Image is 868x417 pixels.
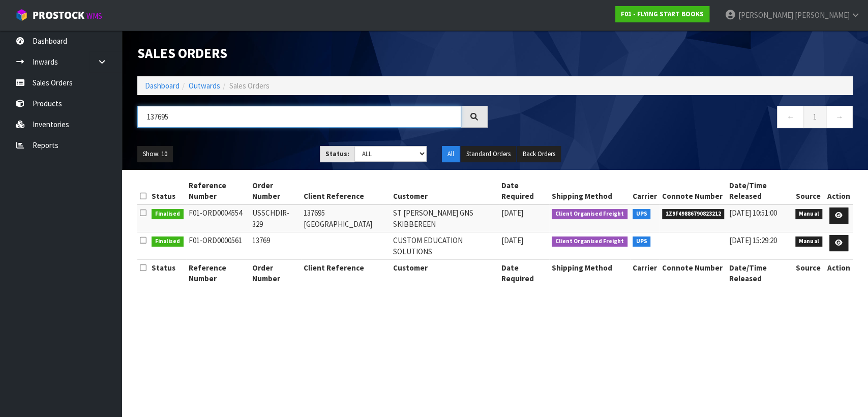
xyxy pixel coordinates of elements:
[301,260,391,287] th: Client Reference
[729,208,777,218] span: [DATE] 10:51:00
[461,146,516,162] button: Standard Orders
[552,236,627,247] span: Client Organised Freight
[301,204,391,232] td: 137695 [GEOGRAPHIC_DATA]
[137,106,461,128] input: Search sales orders
[660,177,727,205] th: Connote Number
[630,260,660,287] th: Carrier
[793,260,825,287] th: Source
[501,235,523,245] span: [DATE]
[145,81,179,91] a: Dashboard
[633,236,651,247] span: UPS
[803,106,826,128] a: 1
[662,209,725,219] span: 1Z9F49886790823212
[15,9,28,21] img: cube-alt.png
[660,260,727,287] th: Connote Number
[549,177,630,205] th: Shipping Method
[33,9,84,22] span: ProStock
[186,204,250,232] td: F01-ORD0004554
[250,204,301,232] td: USSCHDIR-329
[825,260,853,287] th: Action
[795,236,822,247] span: Manual
[501,208,523,218] span: [DATE]
[729,235,777,245] span: [DATE] 15:29:20
[186,177,250,205] th: Reference Number
[189,81,220,91] a: Outwards
[149,177,186,205] th: Status
[391,260,499,287] th: Customer
[727,177,793,205] th: Date/Time Released
[621,10,704,18] strong: F01 - FLYING START BOOKS
[738,10,793,20] span: [PERSON_NAME]
[152,236,184,247] span: Finalised
[795,209,822,219] span: Manual
[137,46,488,61] h1: Sales Orders
[499,177,550,205] th: Date Required
[301,177,391,205] th: Client Reference
[499,260,550,287] th: Date Required
[552,209,627,219] span: Client Organised Freight
[825,177,853,205] th: Action
[517,146,561,162] button: Back Orders
[250,232,301,260] td: 13769
[186,260,250,287] th: Reference Number
[391,204,499,232] td: ST [PERSON_NAME] GNS SKIBBEREEN
[777,106,804,128] a: ←
[727,260,793,287] th: Date/Time Released
[633,209,651,219] span: UPS
[149,260,186,287] th: Status
[793,177,825,205] th: Source
[229,81,270,91] span: Sales Orders
[250,260,301,287] th: Order Number
[250,177,301,205] th: Order Number
[186,232,250,260] td: F01-ORD0000561
[137,146,173,162] button: Show: 10
[86,11,102,21] small: WMS
[152,209,184,219] span: Finalised
[503,106,853,131] nav: Page navigation
[325,150,349,158] strong: Status:
[549,260,630,287] th: Shipping Method
[442,146,460,162] button: All
[794,10,849,20] span: [PERSON_NAME]
[630,177,660,205] th: Carrier
[391,177,499,205] th: Customer
[391,232,499,260] td: CUSTOM EDUCATION SOLUTIONS
[826,106,853,128] a: →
